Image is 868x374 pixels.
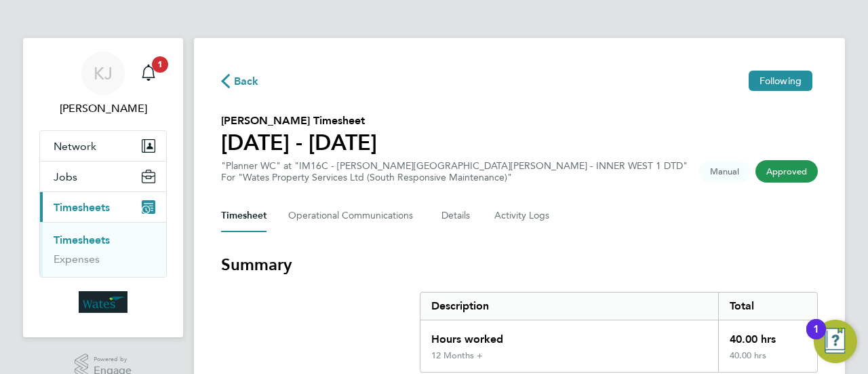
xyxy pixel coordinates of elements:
span: Timesheets [54,201,110,214]
span: KJ [94,64,113,82]
h2: [PERSON_NAME] Timesheet [221,113,377,129]
button: Network [40,131,166,161]
a: 1 [135,52,162,95]
span: Network [54,140,96,153]
div: Hours worked [420,320,718,350]
button: Details [441,200,473,232]
button: Activity Logs [494,200,551,232]
div: Description [420,293,718,320]
span: 1 [152,56,168,73]
button: Following [749,71,812,91]
a: KJ[PERSON_NAME] [39,52,167,117]
div: For "Wates Property Services Ltd (South Responsive Maintenance)" [221,172,688,183]
a: Go to home page [39,291,167,313]
button: Open Resource Center, 1 new notification [814,320,857,363]
button: Back [221,72,259,89]
a: Timesheets [54,233,110,246]
span: This timesheet has been approved. [755,160,818,183]
h3: Summary [221,254,818,276]
div: "Planner WC" at "IM16C - [PERSON_NAME][GEOGRAPHIC_DATA][PERSON_NAME] - INNER WEST 1 DTD" [221,160,688,183]
span: Jobs [54,170,77,183]
div: 40.00 hrs [718,350,817,372]
div: Summary [420,292,818,373]
div: Timesheets [40,222,166,277]
div: 12 Months + [431,350,483,361]
button: Operational Communications [288,200,420,232]
nav: Main navigation [23,38,183,337]
span: Back [234,73,259,90]
h1: [DATE] - [DATE] [221,129,377,156]
div: 40.00 hrs [718,320,817,350]
button: Timesheet [221,200,267,232]
a: Expenses [54,253,100,265]
div: Total [718,293,817,320]
button: Jobs [40,162,166,191]
span: This timesheet was manually created. [699,160,750,183]
img: wates-logo-retina.png [79,291,127,313]
span: Kirsty Johnson [39,100,167,117]
button: Timesheets [40,192,166,222]
span: Following [759,75,802,87]
span: Powered by [94,354,132,365]
div: 1 [813,329,819,347]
